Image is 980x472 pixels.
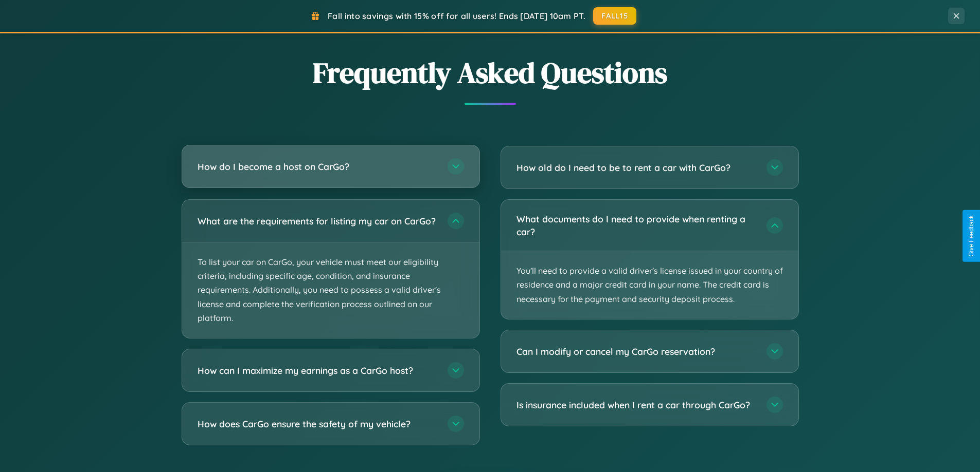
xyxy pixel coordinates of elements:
h3: How do I become a host on CarGo? [198,160,437,173]
p: To list your car on CarGo, your vehicle must meet our eligibility criteria, including specific ag... [182,242,479,338]
h3: Can I modify or cancel my CarGo reservation? [516,345,756,358]
h3: How does CarGo ensure the safety of my vehicle? [198,418,437,430]
h3: Is insurance included when I rent a car through CarGo? [516,399,756,411]
span: Fall into savings with 15% off for all users! Ends [DATE] 10am PT. [328,11,585,21]
p: You'll need to provide a valid driver's license issued in your country of residence and a major c... [501,251,798,319]
h3: How can I maximize my earnings as a CarGo host? [198,364,437,377]
h3: What documents do I need to provide when renting a car? [516,213,756,238]
button: FALL15 [593,7,636,25]
h3: What are the requirements for listing my car on CarGo? [198,215,437,228]
div: Give Feedback [968,215,975,257]
h2: Frequently Asked Questions [182,53,799,92]
h3: How old do I need to be to rent a car with CarGo? [516,161,756,174]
